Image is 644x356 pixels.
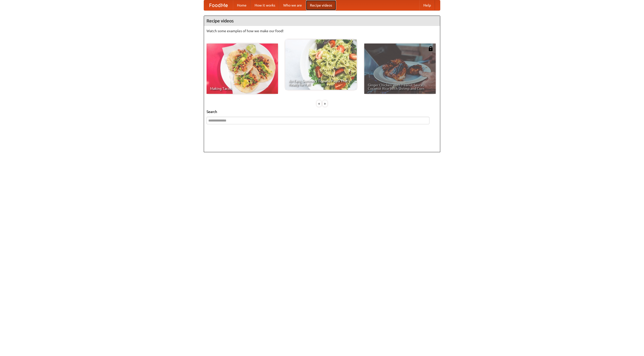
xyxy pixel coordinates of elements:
span: An Easy, Summery Tomato Pasta That's Ready for Fall [289,79,353,86]
a: Who we are [279,0,306,10]
span: Making Tacos [210,87,274,90]
a: Recipe videos [306,0,336,10]
a: An Easy, Summery Tomato Pasta That's Ready for Fall [285,39,357,90]
div: » [323,100,327,107]
img: 483408.png [428,46,433,51]
a: FoodMe [204,0,233,10]
p: Watch some examples of how we make our food! [207,28,437,33]
h4: Recipe videos [204,16,440,26]
a: How it works [251,0,279,10]
a: Help [419,0,435,10]
a: Making Tacos [207,44,278,94]
a: Home [233,0,251,10]
h5: Search [207,109,437,114]
div: « [317,100,321,107]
